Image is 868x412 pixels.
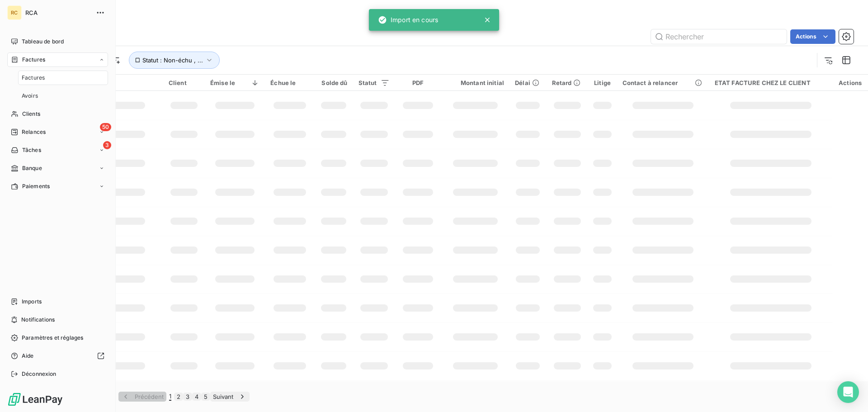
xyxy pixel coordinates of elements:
[401,79,436,86] div: PDF
[552,79,583,86] div: Retard
[183,393,192,401] button: 3
[7,392,63,407] img: Logo LeanPay
[103,141,111,149] span: 3
[790,29,835,44] button: Actions
[447,79,504,86] div: Montant initial
[7,294,108,309] a: Imports
[22,128,46,136] span: Relances
[210,392,250,402] button: Suivant
[359,79,390,86] div: Statut
[22,92,38,100] span: Avoirs
[22,164,42,172] span: Banque
[7,5,22,20] div: RC
[7,34,108,49] a: Tableau de bord
[210,79,259,86] div: Émise le
[7,125,108,139] a: 50Relances
[22,334,83,342] span: Paramètres et réglages
[515,79,541,86] div: Délai
[166,392,174,401] button: 1
[7,52,108,103] a: FacturesFacturesAvoirs
[7,349,108,363] a: Aide
[7,331,108,345] a: Paramètres et réglages
[651,29,787,44] input: Rechercher
[22,38,64,46] span: Tableau de bord
[7,161,108,175] a: Banque
[715,79,827,86] div: ETAT FACTURE CHEZ LE CLIENT
[129,52,220,69] button: Statut : Non-échu , ...
[142,57,203,64] span: Statut : Non-échu , ...
[201,393,210,401] button: 5
[320,79,347,86] div: Solde dû
[7,107,108,121] a: Clients
[169,393,171,401] span: 1
[22,352,34,360] span: Aide
[7,143,108,157] a: 3Tâches
[18,89,108,103] a: Avoirs
[378,12,438,28] div: Import en cours
[169,79,199,86] div: Client
[100,123,111,131] span: 50
[22,182,50,190] span: Paiements
[118,392,166,402] button: Précédent
[21,316,55,324] span: Notifications
[838,79,863,86] div: Actions
[18,71,108,85] a: Factures
[174,393,183,401] button: 2
[25,9,90,16] span: RCA
[623,79,704,86] div: Contact à relancer
[270,79,309,86] div: Échue le
[7,179,108,194] a: Paiements
[22,110,40,118] span: Clients
[22,370,57,378] span: Déconnexion
[22,74,45,82] span: Factures
[22,298,42,306] span: Imports
[837,381,859,403] div: Open Intercom Messenger
[192,393,201,401] button: 4
[22,146,41,154] span: Tâches
[22,56,45,64] span: Factures
[594,79,612,86] div: Litige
